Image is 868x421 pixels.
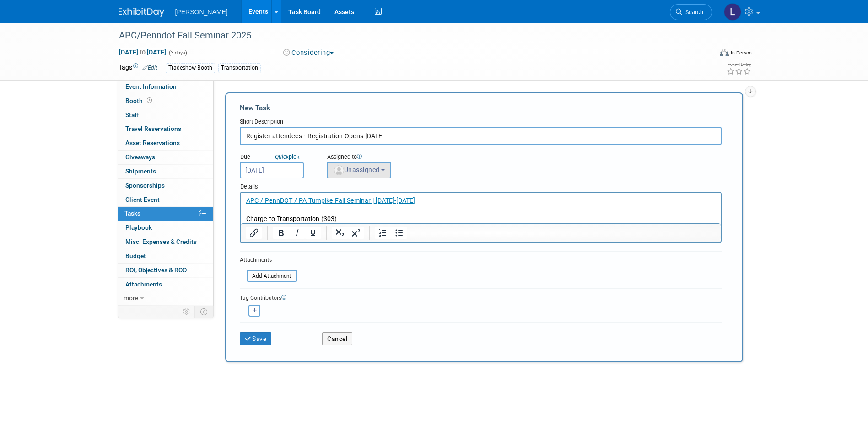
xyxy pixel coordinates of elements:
img: ExhibitDay [119,8,164,17]
td: Toggle Event Tabs [194,306,213,318]
span: Budget [125,252,146,259]
span: Asset Reservations [125,139,180,146]
a: Booth [118,94,213,108]
a: Sponsorships [118,179,213,193]
button: Italic [289,227,305,239]
div: Event Format [658,48,752,61]
a: Event Information [118,80,213,94]
button: Cancel [322,332,352,345]
div: New Task [240,103,722,113]
div: In-Person [730,49,752,56]
button: Subscript [332,227,348,239]
div: Attachments [240,256,297,264]
a: Tasks [118,207,213,221]
td: Personalize Event Tab Strip [179,306,195,318]
button: Insert/edit link [246,227,262,239]
td: Tags [119,63,157,73]
a: Misc. Expenses & Credits [118,235,213,249]
span: to [138,49,147,56]
span: Tasks [124,210,140,217]
span: more [124,294,138,302]
a: Client Event [118,193,213,207]
a: Playbook [118,221,213,235]
span: Event Information [125,83,177,90]
input: Name of task or a short description [240,127,722,145]
div: Transportation [218,63,261,73]
a: Asset Reservations [118,136,213,150]
a: Quickpick [273,153,301,161]
span: Shipments [125,167,156,175]
span: Attachments [125,281,162,288]
span: Unassigned [333,166,380,173]
a: Attachments [118,278,213,291]
span: [PERSON_NAME] [175,8,228,16]
span: Search [682,9,703,16]
button: Considering [280,48,337,58]
a: Budget [118,249,213,263]
span: Client Event [125,196,160,203]
a: Giveaways [118,151,213,164]
div: APC/Penndot Fall Seminar 2025 [116,27,698,44]
button: Underline [305,227,321,239]
button: Unassigned [327,162,392,178]
span: Sponsorships [125,182,165,189]
span: Playbook [125,224,152,231]
span: Staff [125,111,139,119]
span: ROI, Objectives & ROO [125,266,187,274]
button: Bold [273,227,289,239]
i: Quick [275,153,289,160]
span: Booth not reserved yet [145,97,154,104]
div: Short Description [240,118,722,127]
input: Due Date [240,162,304,178]
p: Charge to Transportation (303) [5,22,475,31]
div: Assigned to [327,153,437,162]
a: ROI, Objectives & ROO [118,264,213,277]
div: Tag Contributors [240,292,722,302]
div: Tradeshow-Booth [166,63,215,73]
a: Shipments [118,165,213,178]
iframe: Rich Text Area [241,193,721,223]
div: Event Rating [727,63,751,67]
img: Format-Inperson.png [720,49,729,56]
a: Travel Reservations [118,122,213,136]
a: Edit [142,65,157,71]
button: Superscript [348,227,364,239]
a: more [118,291,213,305]
button: Bullet list [391,227,407,239]
span: Booth [125,97,154,104]
span: (3 days) [168,50,187,56]
button: Save [240,332,272,345]
span: Travel Reservations [125,125,181,132]
div: Details [240,178,722,192]
span: [DATE] [DATE] [119,48,167,56]
a: Search [670,4,712,20]
button: Numbered list [375,227,391,239]
a: Staff [118,108,213,122]
img: Latice Spann [724,3,741,21]
span: Giveaways [125,153,155,161]
span: Misc. Expenses & Credits [125,238,197,245]
div: Due [240,153,313,162]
